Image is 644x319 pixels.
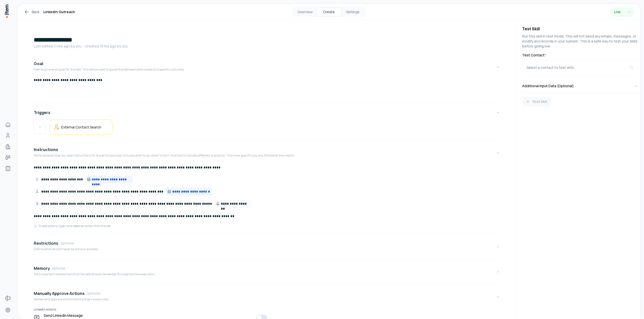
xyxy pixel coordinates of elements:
p: Write detailed step-by-step instructions for the entire process. Include what to do, when to do i... [34,154,295,158]
p: Run this skill in test mode. This will not send any emails, messages, or modify any records in yo... [522,34,638,49]
a: Back [24,9,39,15]
h6: LinkedIn Actions [34,307,267,312]
label: Test Contact [522,53,638,58]
h4: Memory [34,265,50,271]
p: Review and approve actions before they're executed. [34,297,109,301]
span: optional [87,291,100,296]
a: Agents [3,163,13,173]
div: To add actions, type / and select an action from the list. [34,224,111,228]
p: Last edited: 11 hrs ago by you ・Created: 18 hrs ago by you [34,44,500,49]
div: Select a contact to test with... [526,65,630,70]
button: GoalDefine an overall goal for the skill. This will be used to guide the skill execution towards ... [34,57,500,78]
h4: Manually Approve Actions [34,290,85,296]
span: Send LinkedIn Message [44,313,106,319]
h4: Test Skill [522,26,638,32]
span: optional [52,266,65,271]
button: Create [317,8,341,16]
a: Settings [3,305,13,315]
button: Triggers [34,106,500,120]
a: Home [3,120,13,130]
button: Additional Input Data (Optional) [522,80,638,92]
h4: Restrictions [34,240,58,246]
a: Forms [3,293,13,303]
div: GoalDefine an overall goal for the skill. This will be used to guide the skill execution towards ... [34,78,500,101]
button: RestrictionsoptionalDefine what should never be done or avoided. [34,236,500,257]
p: Add important details here that the skill should remember throughout the execution. [34,272,155,276]
a: deals [3,153,13,162]
span: optional [60,241,74,246]
a: Companies [3,142,13,152]
div: Triggers [34,120,500,138]
h5: External Contact Search [61,125,101,129]
button: Manually Approve ActionsoptionalReview and approve actions before they're executed. [34,286,500,307]
button: Overview [293,8,317,16]
button: MemoryoptionalAdd important details here that the skill should remember throughout the execution. [34,261,500,282]
img: Item Brain Logo [4,4,9,18]
h4: Triggers [34,110,50,116]
p: Define an overall goal for the skill. This will be used to guide the skill execution towards a sp... [34,68,184,72]
h4: Goal [34,61,43,67]
div: InstructionsWrite detailed step-by-step instructions for the entire process. Include what to do, ... [34,163,500,232]
button: Settings [341,8,365,16]
a: Contacts [3,131,13,141]
h4: Instructions [34,147,58,153]
h1: LinkedIn Outreach [43,9,75,15]
button: InstructionsWrite detailed step-by-step instructions for the entire process. Include what to do, ... [34,143,500,163]
p: Define what should never be done or avoided. [34,247,99,251]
